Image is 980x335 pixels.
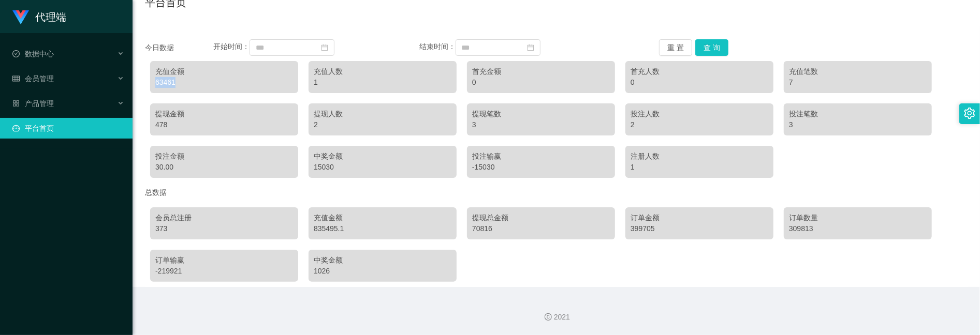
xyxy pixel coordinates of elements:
div: 今日数据 [145,42,213,53]
span: 结束时间： [419,43,456,51]
div: 15030 [314,162,451,173]
div: 399705 [631,223,768,234]
div: 订单数量 [789,212,927,223]
div: 2 [631,119,768,130]
div: 7 [789,77,927,88]
i: 图标: appstore-o [12,100,20,107]
div: 提现金额 [155,109,293,119]
div: 835495.1 [314,223,451,234]
div: 0 [631,77,768,88]
div: 70816 [472,223,610,234]
img: logo.9652507e.png [12,10,29,25]
i: 图标: setting [964,108,975,119]
div: 63461 [155,77,293,88]
i: 图标: check-circle-o [12,50,20,57]
div: 注册人数 [631,151,768,162]
div: 首充金额 [472,66,610,77]
div: 提现笔数 [472,109,610,119]
span: 会员管理 [12,74,54,83]
div: 总数据 [145,183,968,202]
div: 提现人数 [314,109,451,119]
h1: 代理端 [35,1,66,34]
div: 充值笔数 [789,66,927,77]
i: 图标: calendar [527,44,534,51]
div: 478 [155,119,293,130]
div: 中奖金额 [314,255,451,266]
div: 投注人数 [631,109,768,119]
div: -219921 [155,266,293,277]
a: 图标: dashboard平台首页 [12,118,124,139]
button: 重 置 [659,39,692,56]
div: 30.00 [155,162,293,173]
div: 订单输赢 [155,255,293,266]
div: 订单金额 [631,212,768,223]
span: 开始时间： [213,43,250,51]
div: 373 [155,223,293,234]
div: 充值人数 [314,66,451,77]
div: 2021 [141,312,972,323]
div: 充值金额 [314,212,451,223]
div: 1026 [314,266,451,277]
div: 0 [472,77,610,88]
div: 中奖金额 [314,151,451,162]
div: 1 [314,77,451,88]
div: 309813 [789,223,927,234]
button: 查 询 [695,39,728,56]
span: 产品管理 [12,99,54,108]
span: 数据中心 [12,50,54,58]
div: -15030 [472,162,610,173]
div: 投注金额 [155,151,293,162]
div: 充值金额 [155,66,293,77]
div: 提现总金额 [472,212,610,223]
div: 3 [789,119,927,130]
i: 图标: copyright [545,313,552,321]
i: 图标: table [12,75,20,82]
div: 投注输赢 [472,151,610,162]
div: 1 [631,162,768,173]
div: 2 [314,119,451,130]
div: 首充人数 [631,66,768,77]
div: 投注笔数 [789,109,927,119]
a: 代理端 [12,12,66,21]
div: 会员总注册 [155,212,293,223]
div: 3 [472,119,610,130]
i: 图标: calendar [321,44,328,51]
